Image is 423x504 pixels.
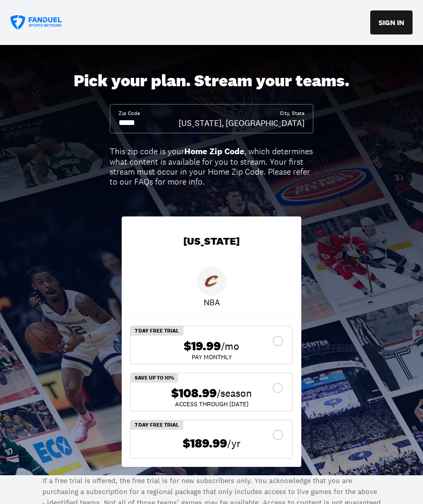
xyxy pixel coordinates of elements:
div: Pay Monthly [139,354,284,360]
div: This zip code is your , which determines what content is available for you to stream. Your first ... [110,146,313,187]
span: /yr [227,436,241,451]
div: 7 Day Free Trial [131,326,183,336]
div: 7 Day Free Trial [131,420,183,430]
button: SIGN IN [370,10,413,35]
span: $19.99 [184,339,221,354]
span: /season [217,386,252,400]
span: /mo [221,339,239,353]
span: $108.99 [171,386,217,401]
div: Pick your plan. Stream your teams. [74,71,349,91]
div: Save Up To 10% [131,373,178,383]
div: ACCESS THROUGH [DATE] [139,401,284,407]
div: City, State [280,110,304,117]
div: [US_STATE], [GEOGRAPHIC_DATA] [179,117,304,129]
div: Zip Code [119,110,140,117]
img: Cavaliers [205,274,218,288]
div: [US_STATE] [122,216,301,267]
span: $189.99 [183,436,227,451]
b: Home Zip Code [184,146,244,157]
p: NBA [204,296,220,308]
